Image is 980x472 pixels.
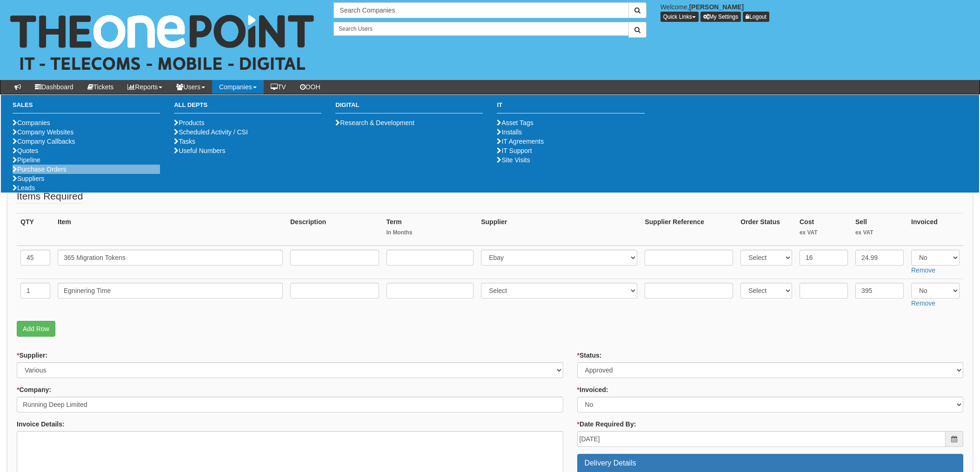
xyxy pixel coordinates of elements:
[169,80,212,94] a: Users
[174,138,195,145] a: Tasks
[13,166,67,173] a: Purchase Orders
[335,119,414,126] a: Research & Development
[174,102,321,113] h3: All Depts
[17,189,83,204] legend: Items Required
[13,102,160,113] h3: Sales
[13,128,73,136] a: Company Websites
[796,213,852,246] th: Cost
[497,156,530,164] a: Site Visits
[174,119,204,126] a: Products
[212,80,264,94] a: Companies
[497,119,533,126] a: Asset Tags
[13,175,44,182] a: Suppliers
[333,2,628,18] input: Search Companies
[13,184,35,192] a: Leads
[737,213,796,246] th: Order Status
[497,128,522,136] a: Installs
[743,12,769,22] a: Logout
[335,102,483,113] h3: Digital
[653,2,980,22] div: Welcome,
[293,80,327,94] a: OOH
[333,22,628,36] input: Search Users
[387,229,474,237] small: In Months
[13,156,40,164] a: Pipeline
[54,213,287,246] th: Item
[28,80,80,94] a: Dashboard
[174,128,248,136] a: Scheduled Activity / CSI
[17,385,51,394] label: Company:
[689,3,744,11] b: [PERSON_NAME]
[577,351,602,360] label: Status:
[17,321,55,337] a: Add Row
[577,385,608,394] label: Invoiced:
[852,213,907,246] th: Sell
[383,213,478,246] th: Term
[497,147,532,154] a: IT Support
[577,419,636,429] label: Date Required By:
[497,138,544,145] a: IT Agreements
[497,102,644,113] h3: IT
[911,266,935,274] a: Remove
[477,213,641,246] th: Supplier
[855,229,904,237] small: ex VAT
[264,80,293,94] a: TV
[17,213,54,246] th: QTY
[13,119,50,126] a: Companies
[120,80,169,94] a: Reports
[13,138,75,145] a: Company Callbacks
[911,299,935,307] a: Remove
[700,12,741,22] a: My Settings
[287,213,383,246] th: Description
[907,213,963,246] th: Invoiced
[800,229,848,237] small: ex VAT
[585,459,956,467] h3: Delivery Details
[80,80,121,94] a: Tickets
[641,213,737,246] th: Supplier Reference
[17,419,65,429] label: Invoice Details:
[174,147,225,154] a: Useful Numbers
[17,351,47,360] label: Supplier:
[660,12,699,22] button: Quick Links
[13,147,38,154] a: Quotes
